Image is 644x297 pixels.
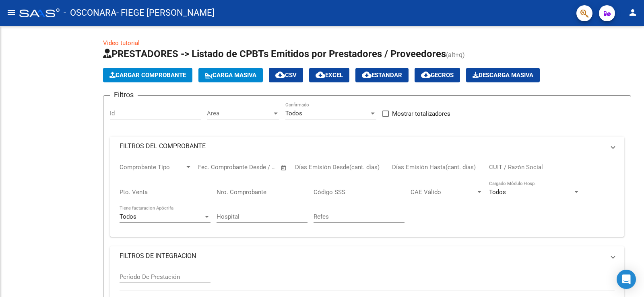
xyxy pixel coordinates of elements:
[116,4,215,22] span: - FIEGE [PERSON_NAME]
[275,72,297,79] span: CSV
[238,164,277,171] input: Fecha fin
[120,213,136,220] span: Todos
[411,188,476,196] span: CAE Válido
[362,72,402,79] span: Estandar
[415,68,460,82] button: Gecros
[110,156,624,237] div: FILTROS DEL COMPROBANTE
[279,163,289,172] button: Open calendar
[109,72,186,79] span: Cargar Comprobante
[316,72,343,79] span: EXCEL
[446,51,465,59] span: (alt+q)
[120,142,605,151] mat-panel-title: FILTROS DEL COMPROBANTE
[421,70,431,80] mat-icon: cloud_download
[355,68,409,82] button: Estandar
[275,70,285,80] mat-icon: cloud_download
[110,137,624,156] mat-expansion-panel-header: FILTROS DEL COMPROBANTE
[269,68,303,82] button: CSV
[110,89,138,100] h3: Filtros
[628,8,638,17] mat-icon: person
[421,72,454,79] span: Gecros
[392,109,450,119] span: Mostrar totalizadores
[309,68,349,82] button: EXCEL
[617,270,636,289] div: Open Intercom Messenger
[120,252,605,260] mat-panel-title: FILTROS DE INTEGRACION
[466,68,540,82] app-download-masive: Descarga masiva de comprobantes (adjuntos)
[103,68,192,82] button: Cargar Comprobante
[466,68,540,82] button: Descarga Masiva
[64,4,116,22] span: - OSCONARA
[285,110,302,117] span: Todos
[362,70,372,80] mat-icon: cloud_download
[205,72,256,79] span: Carga Masiva
[473,72,533,79] span: Descarga Masiva
[6,8,16,17] mat-icon: menu
[198,68,263,82] button: Carga Masiva
[103,48,446,59] span: PRESTADORES -> Listado de CPBTs Emitidos por Prestadores / Proveedores
[207,110,272,117] span: Area
[316,70,325,80] mat-icon: cloud_download
[489,188,506,196] span: Todos
[120,164,185,171] span: Comprobante Tipo
[110,246,624,266] mat-expansion-panel-header: FILTROS DE INTEGRACION
[198,164,231,171] input: Fecha inicio
[103,39,140,47] a: Video tutorial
